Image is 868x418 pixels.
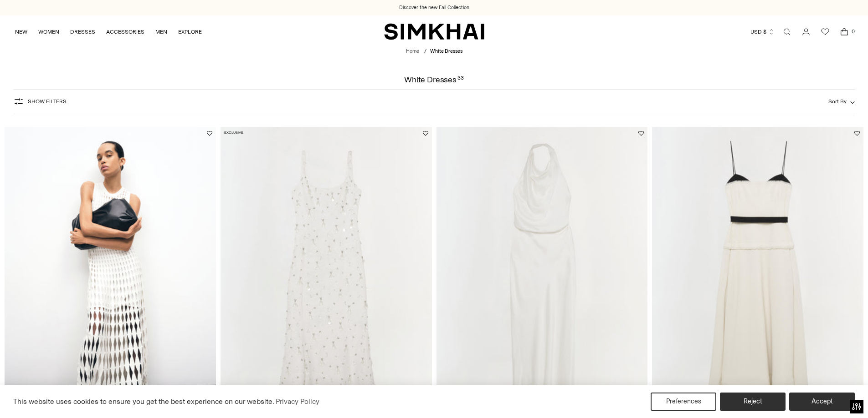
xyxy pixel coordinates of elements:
button: Show Filters [13,94,67,109]
button: Preferences [651,393,716,411]
span: Show Filters [28,98,67,105]
button: Reject [720,393,786,411]
a: Open search modal [778,23,796,41]
a: WOMEN [38,22,59,42]
button: Add to Wishlist [423,131,428,136]
a: Privacy Policy (opens in a new tab) [274,395,321,408]
div: / [424,48,426,55]
span: 0 [849,27,857,35]
a: NEW [15,22,27,42]
button: USD $ [750,22,775,42]
button: Sort By [828,96,855,106]
h1: White Dresses [404,76,464,84]
div: 33 [457,76,464,84]
a: Open cart modal [835,23,853,41]
span: White Dresses [430,48,462,54]
button: Add to Wishlist [207,131,212,136]
a: Go to the account page [797,23,815,41]
button: Accept [789,393,855,411]
a: Discover the new Fall Collection [399,4,469,11]
a: MEN [155,22,167,42]
span: This website uses cookies to ensure you get the best experience on our website. [13,397,274,406]
a: EXPLORE [178,22,202,42]
a: ACCESSORIES [106,22,144,42]
a: Wishlist [816,23,834,41]
a: DRESSES [70,22,95,42]
a: SIMKHAI [384,23,484,40]
nav: breadcrumbs [406,48,462,55]
span: Sort By [828,98,847,105]
a: Home [406,48,419,54]
button: Add to Wishlist [854,131,860,136]
button: Add to Wishlist [638,131,644,136]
